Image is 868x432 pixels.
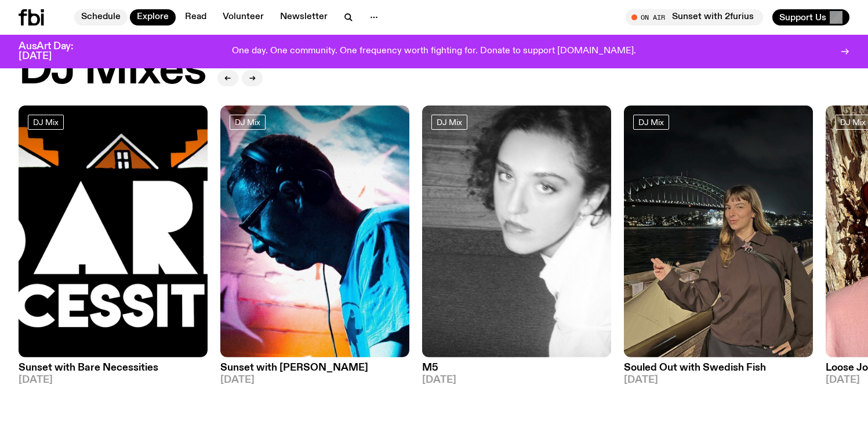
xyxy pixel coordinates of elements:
span: Support Us [779,12,826,23]
a: Souled Out with Swedish Fish[DATE] [624,357,813,385]
img: Izzy Page stands above looking down at Opera Bar. She poses in front of the Harbour Bridge in the... [624,105,813,357]
span: DJ Mix [235,118,260,126]
a: Sunset with [PERSON_NAME][DATE] [220,357,409,385]
span: [DATE] [422,375,611,385]
a: Volunteer [216,9,271,25]
a: Read [178,9,213,25]
img: Bare Necessities [19,105,208,357]
h3: Souled Out with Swedish Fish [624,363,813,373]
a: Explore [130,9,176,25]
button: On AirSunset with 2furius [626,9,763,25]
a: Schedule [74,9,128,25]
h3: AusArt Day: [DATE] [19,42,93,61]
span: DJ Mix [638,118,664,126]
a: DJ Mix [230,115,266,130]
span: [DATE] [624,375,813,385]
img: Simon Caldwell stands side on, looking downwards. He has headphones on. Behind him is a brightly ... [220,105,409,357]
a: Newsletter [273,9,335,25]
a: DJ Mix [431,115,467,130]
button: Support Us [772,9,849,25]
span: DJ Mix [437,118,462,126]
img: A black and white photo of Lilly wearing a white blouse and looking up at the camera. [422,105,611,357]
span: DJ Mix [840,118,866,126]
span: DJ Mix [33,118,59,126]
span: [DATE] [220,375,409,385]
a: M5[DATE] [422,357,611,385]
a: Sunset with Bare Necessities[DATE] [19,357,208,385]
p: One day. One community. One frequency worth fighting for. Donate to support [DOMAIN_NAME]. [232,46,636,57]
h3: M5 [422,363,611,373]
span: [DATE] [19,375,208,385]
h2: DJ Mixes [19,49,206,93]
a: DJ Mix [28,115,64,130]
h3: Sunset with Bare Necessities [19,363,208,373]
h3: Sunset with [PERSON_NAME] [220,363,409,373]
a: DJ Mix [633,115,669,130]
